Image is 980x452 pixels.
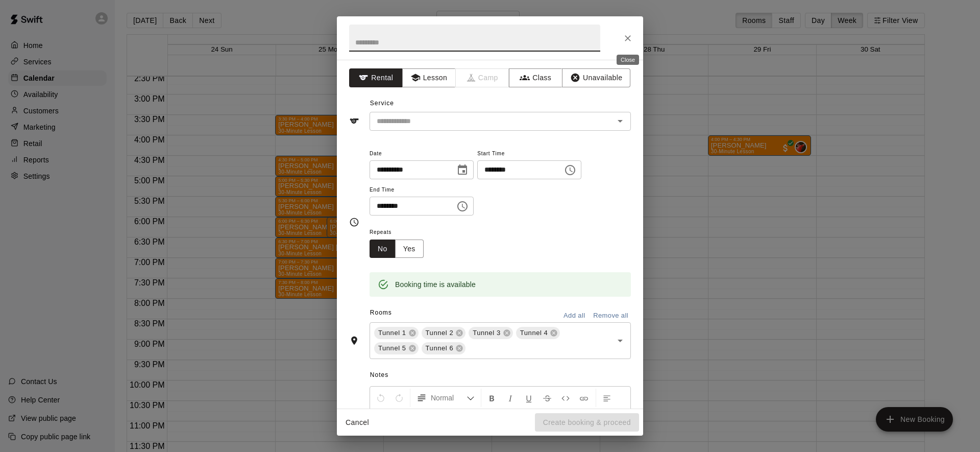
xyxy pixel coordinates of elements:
[557,389,574,407] button: Insert Code
[456,68,509,87] span: Camps can only be created in the Services page
[349,336,359,346] svg: Rooms
[617,55,639,65] div: Close
[575,389,593,407] button: Insert Link
[520,389,537,407] button: Format Underline
[469,327,513,339] div: Tunnel 3
[422,343,458,353] span: Tunnel 6
[402,68,456,87] button: Lesson
[370,183,474,197] span: End Time
[374,343,410,353] span: Tunnel 5
[502,389,519,407] button: Format Italics
[372,407,389,425] button: Center Align
[509,68,562,87] button: Class
[452,160,473,180] button: Choose date, selected date is Aug 28, 2025
[370,147,474,161] span: Date
[422,342,466,354] div: Tunnel 6
[374,328,410,338] span: Tunnel 1
[349,217,359,227] svg: Timing
[483,389,501,407] button: Format Bold
[431,393,467,403] span: Normal
[538,389,556,407] button: Format Strikethrough
[374,342,419,354] div: Tunnel 5
[619,29,637,47] button: Close
[613,114,627,128] button: Open
[516,327,560,339] div: Tunnel 4
[370,240,396,258] button: No
[452,196,473,217] button: Choose time, selected time is 8:30 PM
[372,389,389,407] button: Undo
[370,309,392,316] span: Rooms
[516,328,552,338] span: Tunnel 4
[422,328,458,338] span: Tunnel 2
[395,240,424,258] button: Yes
[349,116,359,126] svg: Service
[370,100,394,107] span: Service
[390,407,408,425] button: Right Align
[341,413,374,432] button: Cancel
[477,147,581,161] span: Start Time
[562,68,630,87] button: Unavailable
[349,68,403,87] button: Rental
[558,308,591,324] button: Add all
[370,367,631,384] span: Notes
[469,328,505,338] span: Tunnel 3
[422,327,466,339] div: Tunnel 2
[560,160,580,180] button: Choose time, selected time is 8:00 PM
[598,389,616,407] button: Left Align
[374,327,419,339] div: Tunnel 1
[370,226,432,240] span: Repeats
[591,308,631,324] button: Remove all
[412,389,479,407] button: Formatting Options
[613,334,627,348] button: Open
[395,275,476,294] div: Booking time is available
[390,389,408,407] button: Redo
[370,240,424,258] div: outlined button group
[409,407,426,425] button: Justify Align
